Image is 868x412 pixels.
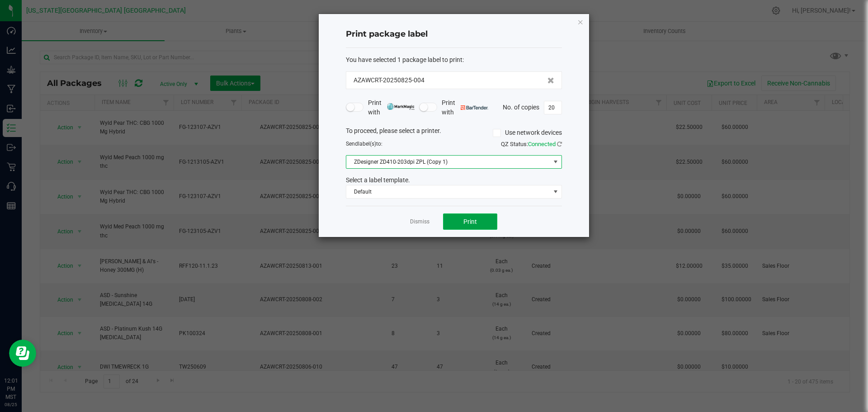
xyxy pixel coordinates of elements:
span: Connected [528,141,556,147]
span: QZ Status: [501,141,562,147]
button: Print [443,213,497,230]
img: bartender.png [461,105,488,110]
div: To proceed, please select a printer. [339,126,569,140]
span: label(s) [358,141,376,147]
h4: Print package label [346,28,562,40]
span: You have selected 1 package label to print [346,56,462,63]
span: No. of copies [503,103,539,110]
a: Dismiss [410,218,429,226]
span: Print with [442,98,488,117]
div: : [346,55,562,65]
span: Default [346,185,550,198]
label: Use network devices [493,128,562,137]
span: Print with [368,98,415,117]
img: mark_magic_cybra.png [387,103,415,110]
span: AZAWCRT-20250825-004 [354,76,425,85]
span: Send to: [346,141,382,147]
iframe: Resource center [9,340,36,367]
span: ZDesigner ZD410-203dpi ZPL (Copy 1) [346,156,550,168]
div: Select a label template. [339,175,569,185]
span: Print [463,218,477,225]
